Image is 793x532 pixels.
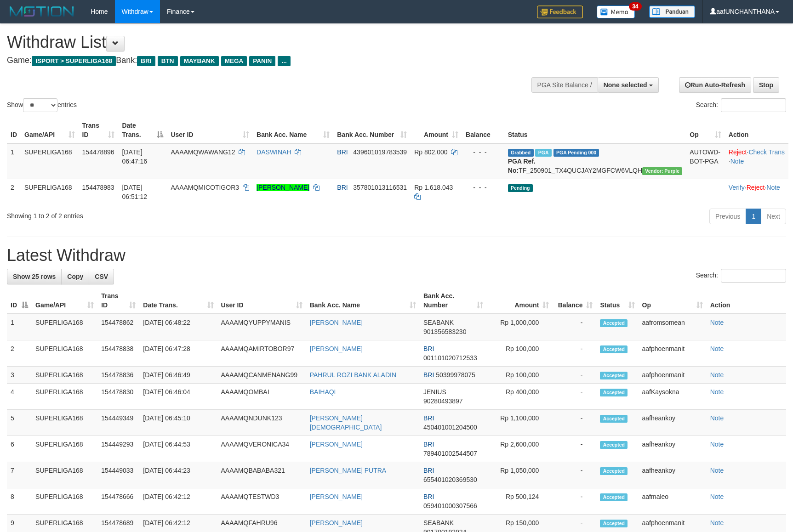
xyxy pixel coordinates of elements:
td: 154449033 [97,462,139,488]
td: aafromsomean [639,314,707,340]
td: AAAAMQTESTWD3 [217,488,306,515]
div: - - - [466,147,501,157]
td: 1 [7,143,21,179]
a: [PERSON_NAME] [310,345,363,352]
span: BRI [423,414,434,422]
th: Amount: activate to sort column ascending [411,117,462,143]
td: aafheankoy [639,410,707,436]
select: Showentries [23,98,57,112]
span: Pending [508,184,533,192]
td: - [553,340,596,367]
td: 8 [7,488,32,515]
th: ID [7,117,21,143]
td: aafheankoy [639,436,707,462]
div: PGA Site Balance / [531,77,598,93]
td: [DATE] 06:46:04 [139,384,217,410]
td: AAAAMQCANMENANG99 [217,367,306,384]
span: BRI [423,441,434,448]
td: Rp 1,100,000 [487,410,553,436]
td: 2 [7,179,21,205]
button: None selected [598,77,659,93]
span: Accepted [600,441,628,449]
a: Previous [709,209,746,224]
td: 154449293 [97,436,139,462]
th: Bank Acc. Number: activate to sort column ascending [333,117,411,143]
span: PGA Pending [553,149,599,157]
a: BAIHAQI [310,388,336,396]
h1: Latest Withdraw [7,246,786,265]
span: JENIUS [423,388,446,396]
span: 154478983 [82,184,114,191]
td: 154478836 [97,367,139,384]
td: aafheankoy [639,462,707,488]
td: aafKaysokna [639,384,707,410]
span: BRI [337,148,348,156]
span: [DATE] 06:47:16 [122,148,147,165]
td: SUPERLIGA168 [32,340,97,367]
span: Copy 450401001204500 to clipboard [423,424,477,431]
th: Balance [462,117,504,143]
th: Amount: activate to sort column ascending [487,288,553,314]
span: Accepted [600,319,628,327]
img: MOTION_logo.png [7,5,77,18]
td: 154449349 [97,410,139,436]
a: Note [710,345,724,352]
th: ID: activate to sort column descending [7,288,32,314]
a: [PERSON_NAME] [310,519,363,526]
label: Search: [696,269,786,283]
span: [DATE] 06:51:12 [122,184,147,200]
td: - [553,436,596,462]
td: SUPERLIGA168 [32,410,97,436]
input: Search: [721,269,786,283]
span: Marked by aafromsomean [535,149,551,157]
td: Rp 100,000 [487,340,553,367]
td: - [553,462,596,488]
a: [PERSON_NAME] [310,441,363,448]
td: - [553,488,596,515]
a: [PERSON_NAME][DEMOGRAPHIC_DATA] [310,414,382,431]
th: Op: activate to sort column ascending [639,288,707,314]
span: Accepted [600,493,628,501]
a: Verify [729,184,745,191]
td: [DATE] 06:48:22 [139,314,217,340]
span: Accepted [600,389,628,396]
img: panduan.png [649,6,695,18]
th: Game/API: activate to sort column ascending [32,288,97,314]
a: Reject [747,184,765,191]
td: AAAAMQBABABA321 [217,462,306,488]
b: PGA Ref. No: [508,158,536,174]
span: ... [278,56,290,66]
span: BRI [423,467,434,474]
td: AAAAMQOMBAI [217,384,306,410]
img: Button%20Memo.svg [597,6,635,18]
td: · · [725,143,788,179]
td: AAAAMQVERONICA34 [217,436,306,462]
td: SUPERLIGA168 [32,367,97,384]
td: aafmaleo [639,488,707,515]
td: SUPERLIGA168 [32,462,97,488]
span: Accepted [600,467,628,475]
td: Rp 400,000 [487,384,553,410]
a: Reject [729,148,747,156]
a: Show 25 rows [7,269,62,284]
td: 5 [7,410,32,436]
span: Copy 789401002544507 to clipboard [423,450,477,457]
td: Rp 1,050,000 [487,462,553,488]
a: [PERSON_NAME] PUTRA [310,467,386,474]
th: Bank Acc. Number: activate to sort column ascending [420,288,487,314]
span: BTN [158,56,178,66]
td: 154478862 [97,314,139,340]
td: [DATE] 06:45:10 [139,410,217,436]
span: BRI [137,56,155,66]
span: Accepted [600,520,628,527]
td: 154478666 [97,488,139,515]
a: Check Trans [748,148,785,156]
td: · · [725,179,788,205]
span: 154478896 [82,148,114,156]
span: Copy 50399978075 to clipboard [436,371,475,379]
span: Copy [67,273,83,280]
td: 6 [7,436,32,462]
img: Feedback.jpg [537,6,583,18]
th: Trans ID: activate to sort column ascending [97,288,139,314]
td: Rp 500,124 [487,488,553,515]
